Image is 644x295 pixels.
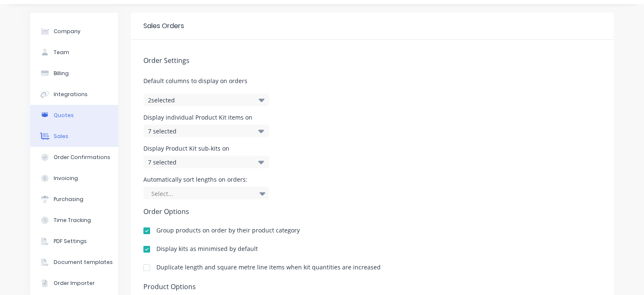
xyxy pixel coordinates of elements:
[54,112,74,119] div: Quotes
[30,21,118,42] button: Company
[30,252,118,273] button: Document templates
[54,70,69,77] div: Billing
[54,175,78,182] div: Invoicing
[54,133,68,140] div: Sales
[143,177,269,183] div: Automatically sort lengths on orders:
[54,238,87,245] div: PDF Settings
[30,147,118,168] button: Order Confirmations
[30,210,118,231] button: Time Tracking
[148,127,247,136] div: 7 selected
[143,94,269,106] button: 2selected
[54,91,88,98] div: Integrations
[156,246,258,252] div: Display kits as minimised by default
[30,189,118,210] button: Purchasing
[54,196,83,203] div: Purchasing
[30,42,118,63] button: Team
[143,208,601,216] h5: Order Options
[148,158,247,167] div: 7 selected
[54,49,69,56] div: Team
[156,264,381,270] div: Duplicate length and square metre line items when kit quantities are increased
[30,231,118,252] button: PDF Settings
[30,105,118,126] button: Quotes
[54,154,110,161] div: Order Confirmations
[143,21,184,31] div: Sales Orders
[54,258,113,266] div: Document templates
[143,283,601,291] h5: Product Options
[30,273,118,294] button: Order Importer
[143,76,601,85] span: Default columns to display on orders
[143,57,601,65] h5: Order Settings
[30,84,118,105] button: Integrations
[54,217,91,224] div: Time Tracking
[143,146,269,151] div: Display Product Kit sub-kits on
[30,126,118,147] button: Sales
[30,168,118,189] button: Invoicing
[54,279,95,287] div: Order Importer
[54,28,80,35] div: Company
[30,63,118,84] button: Billing
[143,115,269,120] div: Display individual Product Kit items on
[156,227,300,233] div: Group products on order by their product category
